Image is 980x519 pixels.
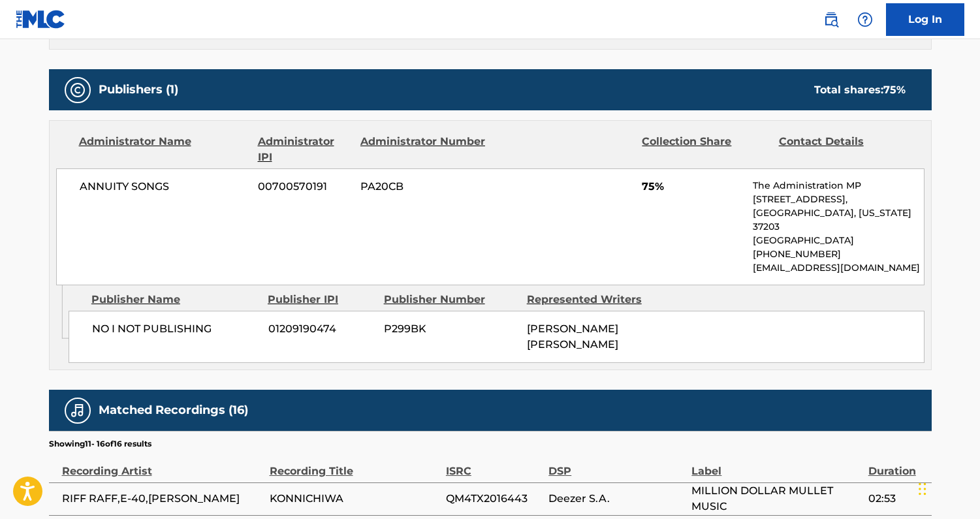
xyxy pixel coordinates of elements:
div: Recording Title [270,450,439,479]
h5: Matched Recordings (16) [99,403,248,418]
div: Contact Details [779,134,906,165]
h5: Publishers (1) [99,82,178,97]
div: Label [691,450,861,479]
span: KONNICHIWA [270,491,439,507]
span: ANNUITY SONGS [80,179,249,195]
span: 02:53 [868,491,925,507]
div: Recording Artist [62,450,263,479]
a: Log In [886,3,964,36]
div: ISRC [446,450,542,479]
div: Publisher IPI [268,292,374,307]
span: [PERSON_NAME] [PERSON_NAME] [527,322,618,351]
div: Administrator IPI [258,134,351,165]
div: DSP [548,450,685,479]
div: Total shares: [814,82,906,98]
iframe: Chat Widget [915,456,980,519]
p: The Administration MP [753,179,923,193]
span: QM4TX2016443 [446,491,542,507]
div: Represented Writers [527,292,660,307]
span: 00700570191 [258,179,351,195]
p: [STREET_ADDRESS], [753,193,923,206]
a: Public Search [818,7,844,33]
img: MLC Logo [16,10,66,29]
span: PA20CB [360,179,487,195]
div: Administrator Name [79,134,248,165]
span: Deezer S.A. [548,491,685,507]
span: 75% [642,179,743,195]
p: [EMAIL_ADDRESS][DOMAIN_NAME] [753,261,923,275]
span: 75 % [883,84,906,96]
div: Collection Share [642,134,768,165]
p: [PHONE_NUMBER] [753,247,923,261]
p: [GEOGRAPHIC_DATA], [US_STATE] 37203 [753,206,923,234]
span: MILLION DOLLAR MULLET MUSIC [691,483,861,514]
div: Duration [868,450,925,479]
span: NO I NOT PUBLISHING [92,321,259,337]
div: Drag [919,469,926,509]
div: Publisher Name [91,292,258,307]
img: Matched Recordings [70,403,86,418]
p: Showing 11 - 16 of 16 results [49,438,151,450]
span: RIFF RAFF,E-40,[PERSON_NAME] [62,491,263,507]
div: Administrator Number [360,134,487,165]
img: Publishers [70,82,86,98]
span: P299BK [384,321,517,337]
img: help [857,12,873,27]
div: Publisher Number [384,292,517,307]
p: [GEOGRAPHIC_DATA] [753,234,923,247]
div: Help [852,7,878,33]
img: search [823,12,839,27]
span: 01209190474 [268,321,374,337]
